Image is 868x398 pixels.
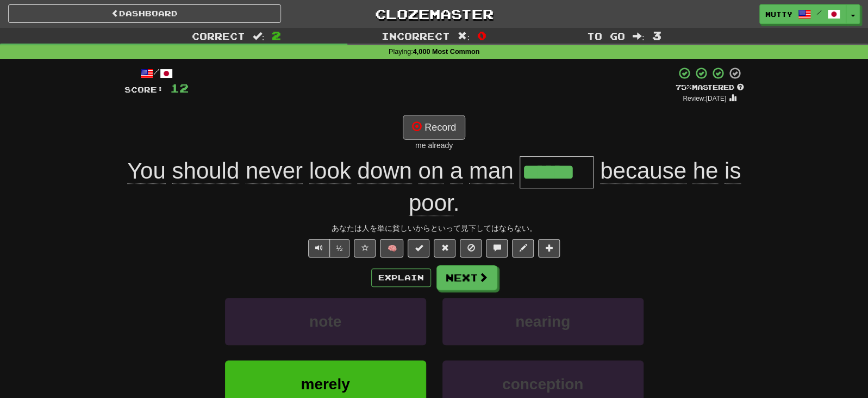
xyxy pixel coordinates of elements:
[309,158,351,184] span: look
[329,239,350,258] button: ½
[253,32,265,41] span: :
[676,83,744,93] div: Mastered
[469,158,514,184] span: man
[458,32,470,41] span: :
[633,32,645,41] span: :
[8,4,281,23] a: Dashboard
[124,140,744,151] div: me already
[725,158,741,184] span: is
[600,158,686,184] span: because
[297,4,570,23] a: Clozemaster
[816,9,822,16] span: /
[309,313,341,330] span: note
[409,190,453,216] span: poor
[512,239,534,258] button: Edit sentence (alt+d)
[124,66,189,80] div: /
[587,30,625,41] span: To go
[308,239,330,258] button: Play sentence audio (ctl+space)
[301,376,349,393] span: merely
[408,239,429,258] button: Set this sentence to 100% Mastered (alt+m)
[380,239,403,258] button: 🧠
[486,239,508,258] button: Discuss sentence (alt+u)
[436,265,497,290] button: Next
[434,239,455,258] button: Reset to 0% Mastered (alt+r)
[403,115,465,140] button: Record
[354,239,376,258] button: Favorite sentence (alt+f)
[124,85,164,94] span: Score:
[538,239,560,258] button: Add to collection (alt+a)
[409,158,741,216] span: .
[272,29,281,42] span: 2
[477,29,486,42] span: 0
[759,4,846,24] a: mutty /
[124,223,744,234] div: あなたは人を単に貧しいからといって見下してはならない。
[450,158,463,184] span: a
[225,298,426,345] button: note
[418,158,444,184] span: on
[460,239,482,258] button: Ignore sentence (alt+i)
[442,298,644,345] button: nearing
[683,95,726,102] small: Review: [DATE]
[371,268,431,287] button: Explain
[676,83,692,91] span: 75 %
[127,158,166,184] span: You
[413,48,479,56] strong: 4,000 Most Common
[357,158,411,184] span: down
[192,30,245,41] span: Correct
[170,81,189,95] span: 12
[765,9,792,19] span: mutty
[515,313,570,330] span: nearing
[172,158,239,184] span: should
[306,239,350,258] div: Text-to-speech controls
[652,29,661,42] span: 3
[382,30,450,41] span: Incorrect
[246,158,303,184] span: never
[502,376,583,393] span: conception
[692,158,718,184] span: he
